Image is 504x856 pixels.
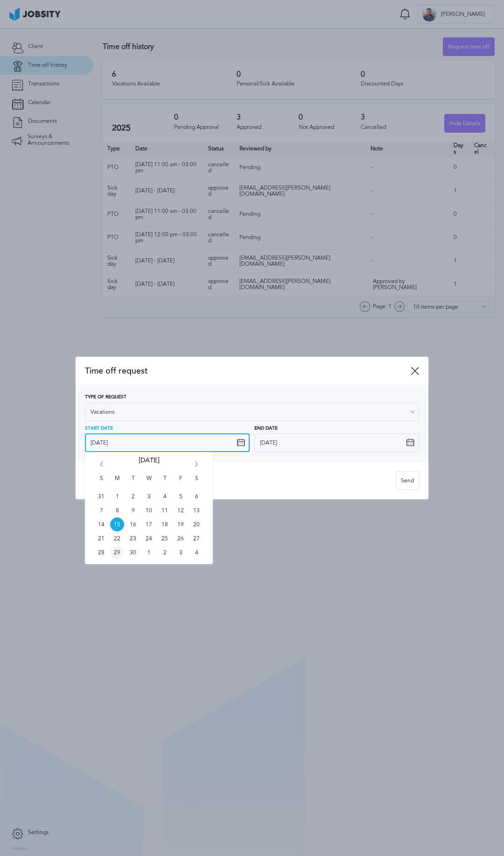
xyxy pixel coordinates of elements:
span: Thu Sep 18 2025 [158,517,172,531]
span: Wed Sep 10 2025 [142,503,156,517]
span: Tue Sep 02 2025 [126,489,140,503]
button: Send [396,471,419,490]
span: Wed Sep 03 2025 [142,489,156,503]
span: Sat Sep 27 2025 [189,531,203,545]
span: Sun Aug 31 2025 [94,489,108,503]
span: Thu Sep 11 2025 [158,503,172,517]
span: Start Date [85,426,113,432]
span: Fri Oct 03 2025 [174,545,188,559]
span: Thu Sep 04 2025 [158,489,172,503]
span: Sun Sep 21 2025 [94,531,108,545]
span: S [189,475,203,489]
span: S [94,475,108,489]
span: Mon Sep 29 2025 [110,545,124,559]
span: Tue Sep 30 2025 [126,545,140,559]
span: Sun Sep 28 2025 [94,545,108,559]
span: [DATE] [139,457,160,475]
span: Mon Sep 01 2025 [110,489,124,503]
span: Tue Sep 23 2025 [126,531,140,545]
span: Sun Sep 07 2025 [94,503,108,517]
span: Mon Sep 08 2025 [110,503,124,517]
i: Go back 1 month [97,462,105,470]
span: Wed Sep 17 2025 [142,517,156,531]
span: Thu Sep 25 2025 [158,531,172,545]
div: Send [396,472,419,490]
span: Time off request [85,366,411,376]
span: Type of Request [85,395,126,400]
span: T [126,475,140,489]
span: Tue Sep 09 2025 [126,503,140,517]
span: F [174,475,188,489]
span: T [158,475,172,489]
span: M [110,475,124,489]
span: Mon Sep 22 2025 [110,531,124,545]
span: Mon Sep 15 2025 [110,517,124,531]
span: Wed Oct 01 2025 [142,545,156,559]
span: Fri Sep 05 2025 [174,489,188,503]
span: W [142,475,156,489]
span: Fri Sep 12 2025 [174,503,188,517]
span: Fri Sep 26 2025 [174,531,188,545]
span: Sat Sep 13 2025 [189,503,203,517]
span: Wed Sep 24 2025 [142,531,156,545]
i: Go forward 1 month [192,462,201,470]
span: Fri Sep 19 2025 [174,517,188,531]
span: Sat Oct 04 2025 [189,545,203,559]
span: Sun Sep 14 2025 [94,517,108,531]
span: Sat Sep 06 2025 [189,489,203,503]
span: Thu Oct 02 2025 [158,545,172,559]
span: Sat Sep 20 2025 [189,517,203,531]
span: End Date [254,426,278,432]
span: Tue Sep 16 2025 [126,517,140,531]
